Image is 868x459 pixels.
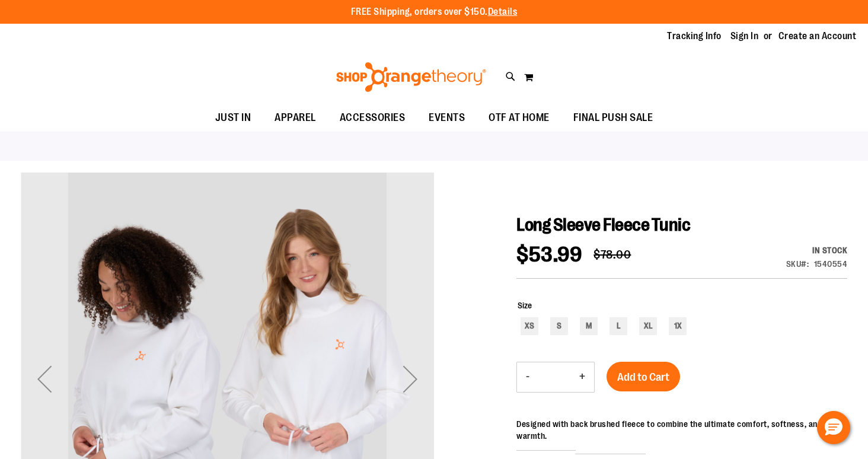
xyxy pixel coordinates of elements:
[429,104,465,131] span: EVENTS
[593,248,631,262] span: $78.00
[538,363,570,391] input: Product quantity
[334,62,488,92] img: Shop Orangetheory
[351,5,518,19] p: FREE Shipping, orders over $150.
[570,362,594,392] button: Increase product quantity
[609,317,627,335] div: L
[521,317,538,335] div: XS
[669,317,687,335] div: 1X
[488,7,518,17] a: Details
[203,104,263,132] a: JUST IN
[516,215,690,235] span: Long Sleeve Fleece Tunic
[607,362,680,391] button: Add to Cart
[516,243,582,267] span: $53.99
[814,258,848,270] div: 1540554
[786,244,848,256] div: In stock
[817,411,850,444] button: Hello, have a question? Let’s chat.
[517,362,538,392] button: Decrease product quantity
[667,30,722,43] a: Tracking Info
[340,104,406,131] span: ACCESSORIES
[639,317,657,335] div: XL
[263,104,328,131] a: APPAREL
[617,371,669,384] span: Add to Cart
[778,30,857,43] a: Create an Account
[477,104,561,132] a: OTF AT HOME
[275,104,316,131] span: APPAREL
[573,104,653,131] span: FINAL PUSH SALE
[786,244,848,256] div: Availability
[417,104,477,132] a: EVENTS
[516,418,847,442] div: Designed with back brushed fleece to combine the ultimate comfort, softness, and warmth.
[215,104,251,131] span: JUST IN
[730,30,759,43] a: Sign In
[561,104,665,132] a: FINAL PUSH SALE
[489,104,550,131] span: OTF AT HOME
[786,259,809,269] strong: SKU
[580,317,598,335] div: M
[328,104,417,132] a: ACCESSORIES
[518,301,532,310] span: Size
[550,317,568,335] div: S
